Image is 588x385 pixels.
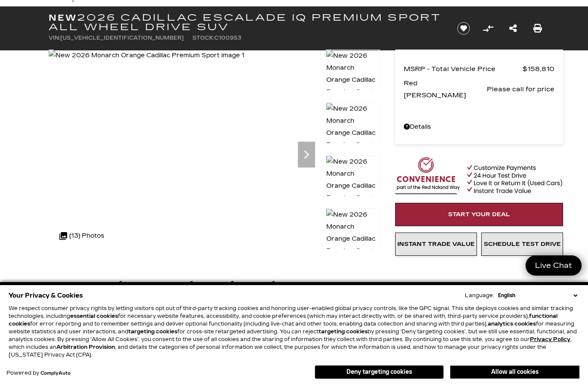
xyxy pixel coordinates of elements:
span: Instant Trade Value [397,241,475,248]
img: New 2026 Monarch Orange Cadillac Premium Sport image 1 [326,50,380,111]
span: Your Privacy & Cookies [9,289,83,301]
a: Start Your Deal [395,203,563,226]
a: Schedule Test Drive [481,233,563,256]
a: Share this New 2026 Cadillac ESCALADE IQ Premium Sport All Wheel Drive SUV [509,22,517,34]
strong: Arbitration Provision [56,344,115,350]
span: Live Chat [531,261,576,270]
div: Language: [465,293,494,298]
span: Red [PERSON_NAME] [404,77,487,101]
img: New 2026 Monarch Orange Cadillac Premium Sport image 1 [49,50,244,62]
img: New 2026 Monarch Orange Cadillac Premium Sport image 3 [326,155,380,217]
h1: 2026 Cadillac ESCALADE IQ Premium Sport All Wheel Drive SUV [49,13,443,32]
span: Please call for price [487,83,554,95]
span: Start Your Deal [448,211,510,218]
button: Save vehicle [454,22,473,35]
p: We respect consumer privacy rights by letting visitors opt out of third-party tracking cookies an... [9,304,579,359]
a: MSRP - Total Vehicle Price $158,810 [404,63,554,75]
button: Allow all cookies [450,366,579,379]
span: C100953 [214,35,241,41]
button: Compare Vehicle [482,22,495,35]
a: Details [404,121,554,133]
img: New 2026 Monarch Orange Cadillac Premium Sport image 4 [326,208,380,270]
span: [US_VEHICLE_IDENTIFICATION_NUMBER] [60,35,184,41]
strong: targeting cookies [319,329,368,335]
div: Powered by [6,370,71,376]
strong: targeting cookies [128,329,177,335]
a: ComplyAuto [40,371,71,376]
span: Stock: [192,35,214,41]
div: (13) Photos [55,226,108,246]
strong: New [49,12,77,23]
a: Live Chat [526,255,582,276]
a: Instant Trade Value [395,233,477,256]
span: MSRP - Total Vehicle Price [404,63,523,75]
u: Privacy Policy [530,336,570,342]
button: Deny targeting cookies [315,365,444,379]
span: Schedule Test Drive [484,241,561,248]
strong: essential cookies [70,313,118,319]
a: Print this New 2026 Cadillac ESCALADE IQ Premium Sport All Wheel Drive SUV [533,22,542,34]
a: Red [PERSON_NAME] Please call for price [404,77,554,101]
select: Language Select [496,292,579,299]
div: Next [298,142,315,168]
span: $158,810 [523,63,554,75]
span: VIN: [49,35,60,41]
img: New 2026 Monarch Orange Cadillac Premium Sport image 2 [326,102,380,164]
strong: analytics cookies [488,321,536,327]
